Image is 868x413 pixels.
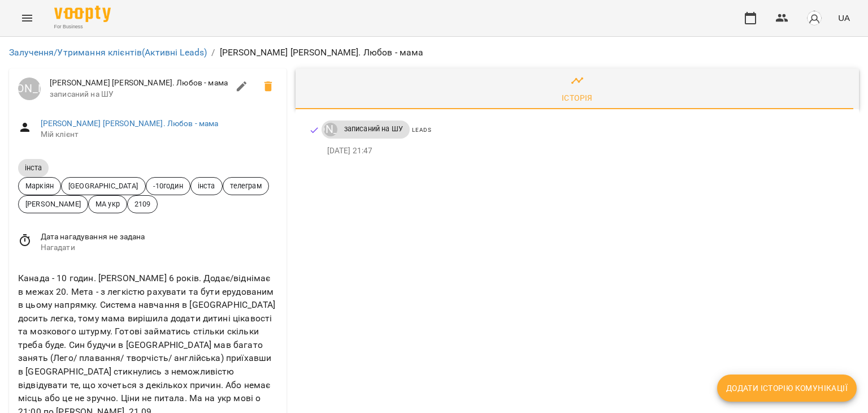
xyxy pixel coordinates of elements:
[322,123,337,136] a: [PERSON_NAME]
[211,46,215,59] li: /
[19,180,60,191] span: Маркіян
[806,10,822,26] img: avatar_s.png
[54,6,111,22] img: Voopty Logo
[834,7,854,28] button: UA
[9,46,859,59] nav: breadcrumb
[41,231,277,243] span: Дата нагадування не задана
[19,199,88,209] span: [PERSON_NAME]
[220,46,424,59] p: [PERSON_NAME] [PERSON_NAME]. Любов - мама
[41,129,277,140] span: Мій клієнт
[337,124,410,134] span: записаний на ШУ
[562,91,593,105] div: Історія
[223,180,268,191] span: телеграм
[327,145,841,157] p: [DATE] 21:47
[18,78,41,100] a: [PERSON_NAME]
[14,5,41,32] button: Menu
[50,78,228,89] span: [PERSON_NAME] [PERSON_NAME]. Любов - мама
[62,180,145,191] span: [GEOGRAPHIC_DATA]
[146,180,190,191] span: -10годин
[41,242,277,253] span: Нагадати
[18,163,49,173] span: інста
[41,119,219,128] a: [PERSON_NAME] [PERSON_NAME]. Любов - мама
[717,375,857,402] button: Додати історію комунікації
[89,199,127,209] span: МА укр
[18,78,41,100] div: Луцук Маркіян
[128,199,158,209] span: 2109
[191,180,222,191] span: інста
[9,47,207,58] a: Залучення/Утримання клієнтів(Активні Leads)
[54,23,111,31] span: For Business
[412,127,432,133] span: Leads
[838,12,850,24] span: UA
[50,89,228,100] span: записаний на ШУ
[726,381,848,395] span: Додати історію комунікації
[324,123,337,136] div: [PERSON_NAME]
